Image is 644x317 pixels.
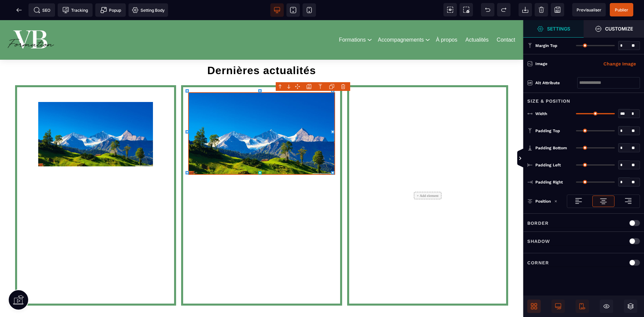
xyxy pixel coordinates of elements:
[100,7,121,13] span: Popup
[615,7,628,12] span: Publier
[624,197,632,205] img: loading
[535,60,588,67] div: Image
[527,198,551,205] p: Position
[624,300,637,313] span: Open Layers
[38,82,153,146] img: 56eca4264eb68680381d68ae0fb151ee_media-03.jpg
[535,128,560,134] span: Padding Top
[535,43,557,48] span: Margin Top
[465,15,488,24] a: Actualités
[599,197,607,205] img: loading
[523,20,584,38] span: Settings
[62,7,88,13] span: Tracking
[599,58,640,69] button: Change Image
[523,93,644,105] div: Size & Position
[547,26,570,31] strong: Settings
[535,179,563,185] span: Padding Right
[535,111,547,116] span: Width
[576,300,589,313] span: Mobile Only
[436,15,457,24] a: À propos
[527,219,549,227] p: Border
[575,197,583,205] img: loading
[600,300,613,313] span: Hide/Show Block
[551,300,565,313] span: Desktop Only
[497,15,515,24] a: Contact
[584,20,644,38] span: Open Style Manager
[527,300,541,313] span: Open Blocks
[527,237,550,245] p: Shadow
[460,3,473,16] span: Screenshot
[535,80,577,86] div: Alt attribute
[443,3,457,16] span: View components
[34,7,50,13] span: SEO
[339,15,366,24] a: Formations
[554,200,557,203] img: loading
[577,7,601,12] span: Previsualiser
[10,41,513,60] h1: Dernières actualités
[188,72,335,155] img: 56eca4264eb68680381d68ae0fb151ee_media-03.jpg
[535,162,561,168] span: Padding Left
[132,7,165,13] span: Setting Body
[572,3,606,16] span: Preview
[378,15,424,24] a: Accompagnements
[535,145,567,151] span: Padding Bottom
[605,26,633,31] strong: Customize
[6,3,56,37] img: 86a4aa658127570b91344bfc39bbf4eb_Blanc_sur_fond_vert.png
[527,259,549,267] p: Corner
